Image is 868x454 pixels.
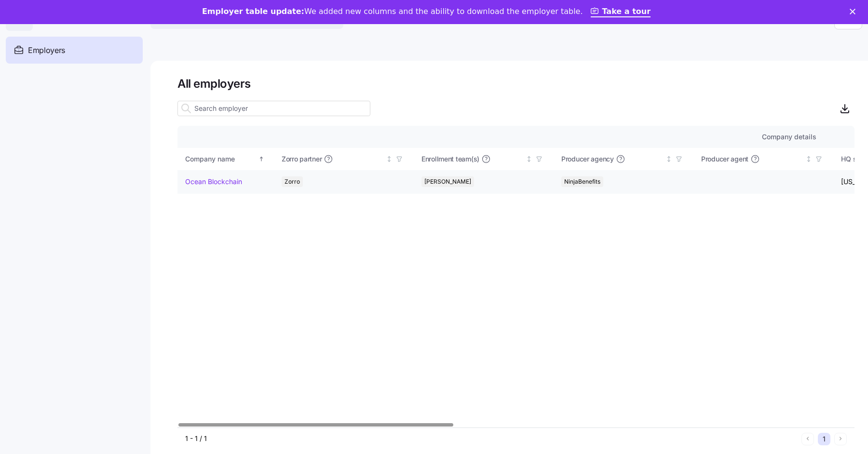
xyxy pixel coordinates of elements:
[665,156,672,162] div: Not sorted
[177,101,370,116] input: Search employer
[177,76,854,91] h1: All employers
[177,148,274,170] th: Company nameSorted ascending
[28,44,65,56] span: Employers
[701,154,748,164] span: Producer agent
[693,148,833,170] th: Producer agentNot sorted
[801,433,814,445] button: Previous page
[850,9,859,14] div: Close
[185,154,257,164] div: Company name
[6,37,143,64] a: Employers
[202,7,583,16] div: We added new columns and the ability to download the employer table.
[414,148,554,170] th: Enrollment team(s)Not sorted
[834,433,847,445] button: Next page
[185,177,242,187] a: Ocean Blockchain
[386,156,393,162] div: Not sorted
[564,176,600,187] span: NinjaBenefits
[421,154,479,164] span: Enrollment team(s)
[202,7,304,16] b: Employer table update:
[185,434,798,443] div: 1 - 1 / 1
[285,176,300,187] span: Zorro
[282,154,322,164] span: Zorro partner
[805,156,812,162] div: Not sorted
[258,156,265,162] div: Sorted ascending
[818,433,830,445] button: 1
[424,176,471,187] span: [PERSON_NAME]
[554,148,693,170] th: Producer agencyNot sorted
[561,154,614,164] span: Producer agency
[274,148,414,170] th: Zorro partnerNot sorted
[591,7,651,17] a: Take a tour
[526,156,532,162] div: Not sorted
